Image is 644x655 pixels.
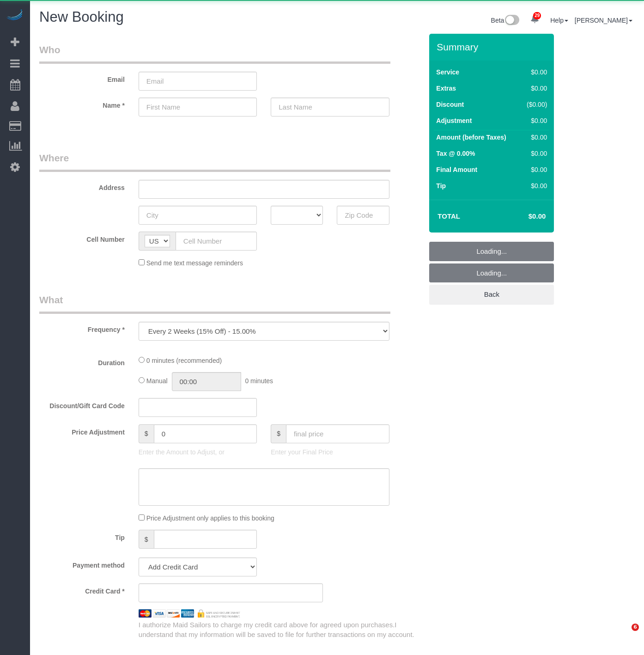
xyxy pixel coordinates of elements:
[522,100,547,109] div: ($0.00)
[32,398,132,410] label: Discount/Gift Card Code
[437,42,549,52] h3: Summary
[436,149,475,158] label: Tax @ 0.00%
[533,12,541,19] span: 29
[522,181,547,190] div: $0.00
[32,557,132,570] label: Payment method
[176,232,257,251] input: Cell Number
[436,84,456,93] label: Extras
[286,424,389,443] input: final price
[146,588,316,597] iframe: Secure card payment input frame
[271,98,389,116] input: Last Name
[522,116,547,125] div: $0.00
[271,447,389,457] p: Enter your Final Price
[32,322,132,334] label: Frequency *
[132,620,429,640] div: I authorize Maid Sailors to charge my credit card above for agreed upon purchases.
[522,84,547,93] div: $0.00
[146,259,243,267] span: Send me text message reminders
[32,355,132,367] label: Duration
[32,180,132,192] label: Address
[139,530,154,549] span: $
[526,9,544,30] a: 29
[550,17,568,24] a: Help
[436,181,446,190] label: Tip
[501,213,546,220] h4: $0.00
[436,165,477,174] label: Final Amount
[32,424,132,437] label: Price Adjustment
[436,100,464,109] label: Discount
[32,72,132,84] label: Email
[613,624,635,646] iframe: Intercom live chat
[146,357,222,364] span: 0 minutes (recommended)
[139,72,257,91] input: Email
[32,98,132,110] label: Name *
[139,206,257,225] input: City
[437,212,460,220] strong: Total
[337,206,389,225] input: Zip Code
[32,583,132,596] label: Credit Card *
[39,43,390,64] legend: Who
[429,285,554,304] a: Back
[39,9,124,25] span: New Booking
[491,17,520,24] a: Beta
[39,151,390,172] legend: Where
[522,149,547,158] div: $0.00
[139,447,257,457] p: Enter the Amount to Adjust, or
[522,67,547,77] div: $0.00
[436,67,459,77] label: Service
[504,15,519,27] img: New interface
[436,133,506,142] label: Amount (before Taxes)
[139,424,154,443] span: $
[6,9,24,22] img: Automaid Logo
[146,377,168,385] span: Manual
[32,530,132,542] label: Tip
[271,424,286,443] span: $
[436,116,472,125] label: Adjustment
[632,624,639,631] span: 6
[139,98,257,116] input: First Name
[32,232,132,244] label: Cell Number
[522,133,547,142] div: $0.00
[132,609,248,618] img: credit cards
[39,293,390,314] legend: What
[522,165,547,174] div: $0.00
[245,377,273,385] span: 0 minutes
[146,514,274,522] span: Price Adjustment only applies to this booking
[575,17,632,24] a: [PERSON_NAME]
